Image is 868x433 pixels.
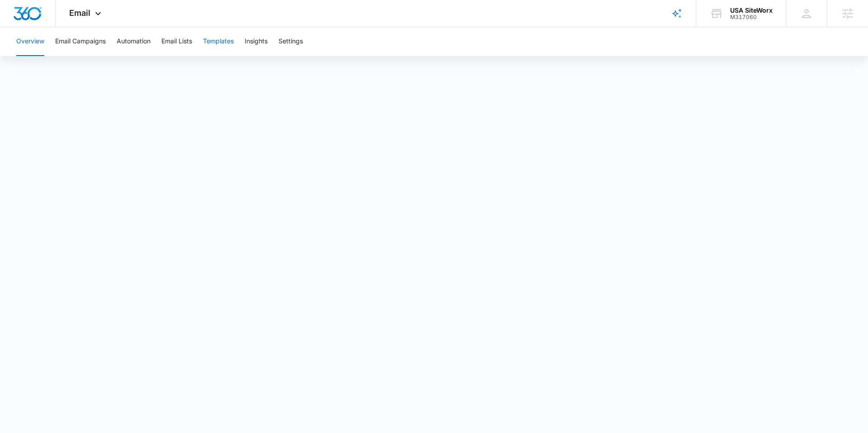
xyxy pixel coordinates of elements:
div: account name [730,7,773,14]
button: Insights [245,27,268,56]
button: Email Lists [161,27,192,56]
button: Settings [278,27,303,56]
button: Templates [203,27,234,56]
button: Automation [117,27,151,56]
button: Email Campaigns [55,27,106,56]
span: Email [69,8,90,18]
button: Overview [16,27,44,56]
div: account id [730,14,773,20]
